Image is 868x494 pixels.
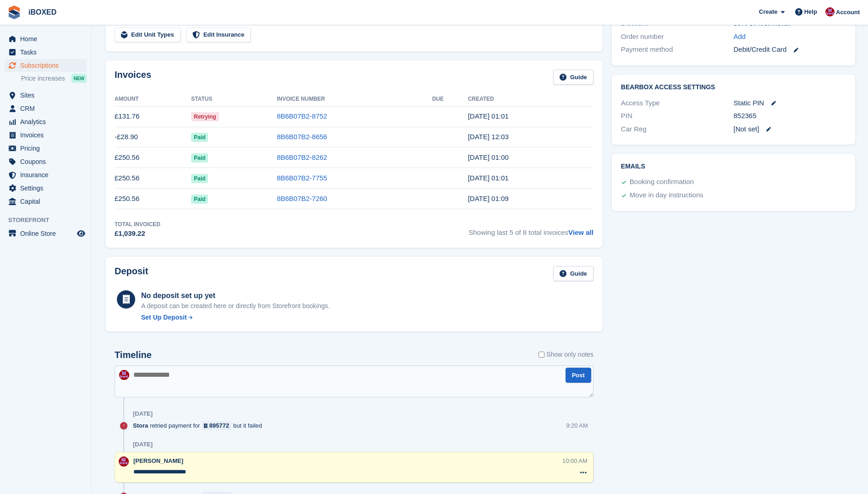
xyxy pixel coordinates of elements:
[734,32,746,42] a: Add
[621,44,734,55] div: Payment method
[186,27,251,43] a: Edit Insurance
[115,189,191,209] td: £250.56
[468,153,509,161] time: 2025-08-21 00:00:46 UTC
[133,421,148,430] span: Stora
[277,133,327,141] a: 8B6B07B2-8656
[8,216,91,225] span: Storefront
[5,142,87,155] a: menu
[5,59,87,72] a: menu
[21,74,65,83] span: Price increases
[759,7,777,16] span: Create
[20,102,75,115] span: CRM
[21,73,87,83] a: Price increases NEW
[5,33,87,45] a: menu
[115,266,148,281] h2: Deposit
[115,220,160,228] div: Total Invoiced
[277,195,327,202] a: 8B6B07B2-7260
[20,115,75,128] span: Analytics
[20,155,75,168] span: Coupons
[734,44,846,55] div: Debit/Credit Card
[621,163,846,170] h2: Emails
[202,421,231,430] a: 895772
[566,421,588,430] div: 9:20 AM
[20,168,75,181] span: Insurance
[621,124,734,135] div: Car Reg
[115,228,160,239] div: £1,039.22
[553,266,593,281] a: Guide
[277,112,327,120] a: 8B6B07B2-8752
[825,7,835,16] img: Amanda Forder
[468,195,509,202] time: 2025-06-21 00:09:39 UTC
[20,227,75,240] span: Online Store
[734,98,846,109] div: Static PIN
[20,33,75,45] span: Home
[5,195,87,208] a: menu
[115,127,191,147] td: -£28.90
[5,227,87,240] a: menu
[277,92,432,107] th: Invoice Number
[191,153,208,163] span: Paid
[115,147,191,168] td: £250.56
[468,112,509,120] time: 2025-09-21 00:01:23 UTC
[71,74,87,83] div: NEW
[538,350,544,359] input: Show only notes
[568,228,593,236] a: View all
[804,7,817,16] span: Help
[5,182,87,195] a: menu
[734,124,846,135] div: [Not set]
[119,456,129,467] img: Amanda Forder
[630,177,694,188] div: Booking confirmation
[5,102,87,115] a: menu
[115,106,191,127] td: £131.76
[836,8,860,17] span: Account
[5,115,87,128] a: menu
[119,370,129,380] img: Amanda Forder
[468,220,593,239] span: Showing last 5 of 8 total invoices
[734,111,846,121] div: 852365
[5,46,87,59] a: menu
[115,27,181,43] a: Edit Unit Types
[562,456,588,465] div: 10:00 AM
[468,92,593,107] th: Created
[115,168,191,189] td: £250.56
[191,112,219,121] span: Retrying
[25,5,60,20] a: iBOXED
[141,290,330,301] div: No deposit set up yet
[141,313,330,322] a: Set Up Deposit
[209,421,229,430] div: 895772
[115,92,191,107] th: Amount
[20,129,75,141] span: Invoices
[277,153,327,161] a: 8B6B07B2-8262
[5,168,87,181] a: menu
[5,155,87,168] a: menu
[621,111,734,121] div: PIN
[133,457,183,464] span: [PERSON_NAME]
[133,441,153,448] div: [DATE]
[468,133,509,141] time: 2025-09-13 11:03:10 UTC
[277,174,327,182] a: 8B6B07B2-7755
[621,98,734,109] div: Access Type
[20,89,75,102] span: Sites
[5,129,87,141] a: menu
[538,350,593,359] label: Show only notes
[191,92,277,107] th: Status
[20,46,75,59] span: Tasks
[20,182,75,195] span: Settings
[191,133,208,142] span: Paid
[133,410,153,418] div: [DATE]
[20,142,75,155] span: Pricing
[115,70,151,85] h2: Invoices
[76,228,87,239] a: Preview store
[115,350,152,360] h2: Timeline
[191,195,208,204] span: Paid
[141,301,330,311] p: A deposit can be created here or directly from Storefront bookings.
[20,59,75,72] span: Subscriptions
[7,5,21,19] img: stora-icon-8386f47178a22dfd0bd8f6a31ec36ba5ce8667c1dd55bd0f319d3a0aa187defe.svg
[621,32,734,42] div: Order number
[20,195,75,208] span: Capital
[133,421,267,430] div: retried payment for but it failed
[553,70,593,85] a: Guide
[141,313,187,322] div: Set Up Deposit
[566,368,591,383] button: Post
[191,174,208,183] span: Paid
